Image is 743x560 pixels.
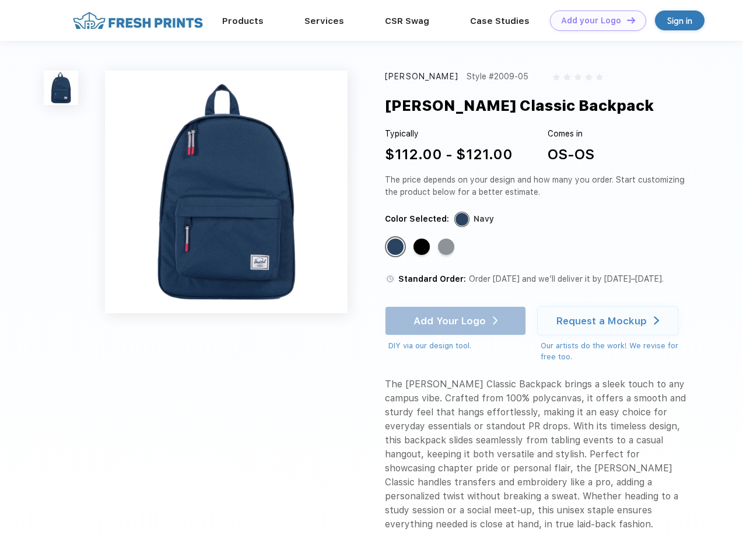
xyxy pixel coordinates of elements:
img: gray_star.svg [574,73,581,80]
div: Sign in [667,14,692,27]
img: gray_star.svg [553,73,560,80]
img: standard order [385,274,395,284]
img: fo%20logo%202.webp [69,10,206,31]
div: $112.00 - $121.00 [385,144,513,165]
div: Request a Mockup [556,315,647,327]
img: gray_star.svg [596,73,603,80]
div: Style #2009-05 [467,71,528,83]
div: Typically [385,128,513,140]
div: Color Selected: [385,213,449,225]
a: Sign in [655,10,705,30]
img: gray_star.svg [585,73,592,80]
div: Add your Logo [561,16,621,26]
img: white arrow [654,316,659,325]
img: DT [627,17,635,23]
img: gray_star.svg [563,73,570,80]
a: Products [222,16,264,26]
div: Raven Crosshatch [438,239,454,255]
div: Navy [387,239,404,255]
div: [PERSON_NAME] Classic Backpack [385,94,654,117]
div: Black [413,239,430,255]
div: OS-OS [548,144,594,165]
div: The [PERSON_NAME] Classic Backpack brings a sleek touch to any campus vibe. Crafted from 100% pol... [385,377,689,531]
span: Order [DATE] and we’ll deliver it by [DATE]–[DATE]. [469,274,664,283]
div: Navy [474,213,494,225]
div: DIY via our design tool. [388,340,526,352]
img: func=resize&h=100 [44,71,78,105]
div: [PERSON_NAME] [385,71,458,83]
div: Comes in [548,128,594,140]
span: Standard Order: [398,274,466,283]
div: The price depends on your design and how many you order. Start customizing the product below for ... [385,174,689,198]
div: Our artists do the work! We revise for free too. [541,340,689,363]
img: func=resize&h=640 [105,71,348,313]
